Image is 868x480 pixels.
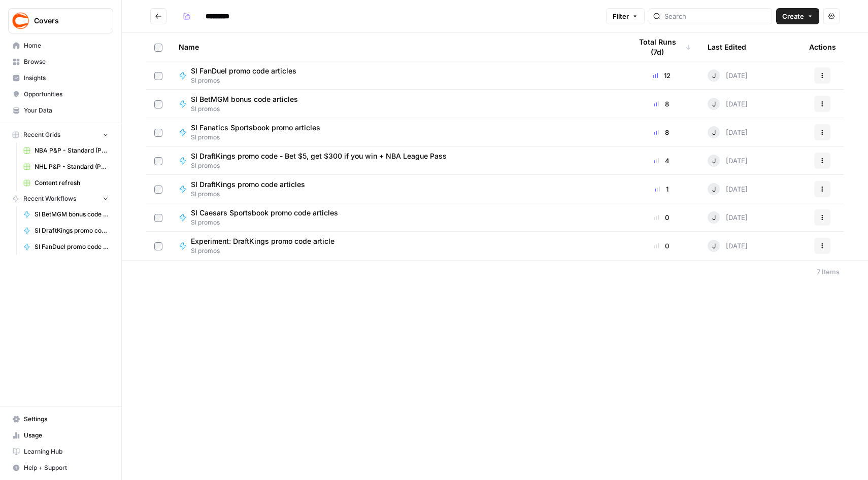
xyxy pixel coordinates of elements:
[708,33,746,61] div: Last Edited
[8,127,113,142] button: Recent Grids
[19,159,113,175] a: NHL P&P - Standard (Production) Grid (2)
[782,11,804,21] span: Create
[34,16,95,26] span: Covers
[24,415,109,424] span: Settings
[631,241,691,251] div: 0
[179,123,615,142] a: SI Fanatics Sportsbook promo articlesSI promos
[24,106,109,115] span: Your Data
[631,70,691,81] div: 12
[12,12,30,30] img: Covers Logo
[24,90,109,99] span: Opportunities
[179,151,615,170] a: SI DraftKings promo code - Bet $5, get $300 if you win + NBA League PassSI promos
[712,99,716,109] span: J
[191,218,346,227] span: SI promos
[191,123,320,133] span: SI Fanatics Sportsbook promo articles
[631,33,691,61] div: Total Runs (7d)
[191,246,343,255] span: SI promos
[191,236,335,246] span: Experiment: DraftKings promo code article
[631,99,691,109] div: 8
[191,133,328,142] span: SI promos
[24,57,109,66] span: Browse
[613,11,629,21] span: Filter
[8,86,113,102] a: Opportunities
[19,142,113,159] a: NBA P&P - Standard (Production) Grid
[631,156,691,166] div: 4
[8,444,113,460] a: Learning Hub
[776,8,819,24] button: Create
[35,226,109,235] span: SI DraftKings promo code - Bet $5, get $300 if you win + NBA League Pass
[631,184,691,194] div: 1
[191,66,296,76] span: SI FanDuel promo code articles
[606,8,645,24] button: Filter
[631,212,691,223] div: 0
[19,239,113,255] a: SI FanDuel promo code articles
[179,33,615,61] div: Name
[23,130,60,139] span: Recent Grids
[708,98,748,110] div: [DATE]
[8,191,113,206] button: Recent Workflows
[712,127,716,137] span: J
[24,41,109,50] span: Home
[712,70,716,81] span: J
[23,194,76,203] span: Recent Workflows
[191,190,313,199] span: SI promos
[179,179,615,199] a: SI DraftKings promo code articlesSI promos
[179,236,615,255] a: Experiment: DraftKings promo code articleSI promos
[24,73,109,83] span: Insights
[19,175,113,191] a: Content refresh
[8,460,113,476] button: Help + Support
[35,146,109,155] span: NBA P&P - Standard (Production) Grid
[191,104,306,114] span: SI promos
[664,11,767,21] input: Search
[708,183,748,195] div: [DATE]
[631,127,691,137] div: 8
[191,179,305,190] span: SI DraftKings promo code articles
[817,267,840,277] div: 7 Items
[19,206,113,223] a: SI BetMGM bonus code articles
[708,69,748,82] div: [DATE]
[24,447,109,456] span: Learning Hub
[179,94,615,114] a: SI BetMGM bonus code articlesSI promos
[179,208,615,227] a: SI Caesars Sportsbook promo code articlesSI promos
[24,431,109,440] span: Usage
[8,38,113,54] a: Home
[8,54,113,70] a: Browse
[35,162,109,171] span: NHL P&P - Standard (Production) Grid (2)
[19,223,113,239] a: SI DraftKings promo code - Bet $5, get $300 if you win + NBA League Pass
[191,151,447,161] span: SI DraftKings promo code - Bet $5, get $300 if you win + NBA League Pass
[708,211,748,224] div: [DATE]
[35,210,109,219] span: SI BetMGM bonus code articles
[712,156,716,166] span: J
[708,126,748,138] div: [DATE]
[35,178,109,188] span: Content refresh
[191,208,338,218] span: SI Caesars Sportsbook promo code articles
[191,161,455,170] span: SI promos
[809,33,836,61] div: Actions
[8,70,113,86] a: Insights
[150,8,166,24] button: Go back
[35,242,109,251] span: SI FanDuel promo code articles
[8,102,113,119] a: Your Data
[8,411,113,427] a: Settings
[191,94,298,104] span: SI BetMGM bonus code articles
[712,184,716,194] span: J
[24,463,109,472] span: Help + Support
[712,212,716,223] span: J
[191,76,305,85] span: SI promos
[179,66,615,85] a: SI FanDuel promo code articlesSI promos
[708,155,748,167] div: [DATE]
[8,427,113,444] a: Usage
[708,240,748,252] div: [DATE]
[712,241,716,251] span: J
[8,8,113,33] button: Workspace: Covers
